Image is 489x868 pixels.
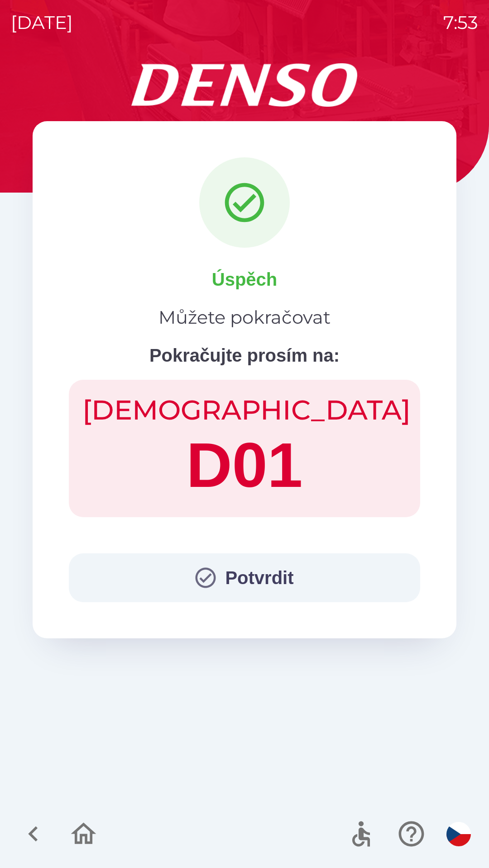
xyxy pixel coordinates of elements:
p: 7:53 [443,9,478,36]
p: Můžete pokračovat [158,304,331,331]
img: cs flag [446,822,471,846]
p: [DATE] [11,9,73,36]
button: Potvrdit [69,553,420,602]
img: Logo [33,63,456,107]
h1: D01 [82,427,407,504]
h2: [DEMOGRAPHIC_DATA] [82,393,407,427]
p: Pokračujte prosím na: [149,342,340,369]
p: Úspěch [212,266,278,293]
